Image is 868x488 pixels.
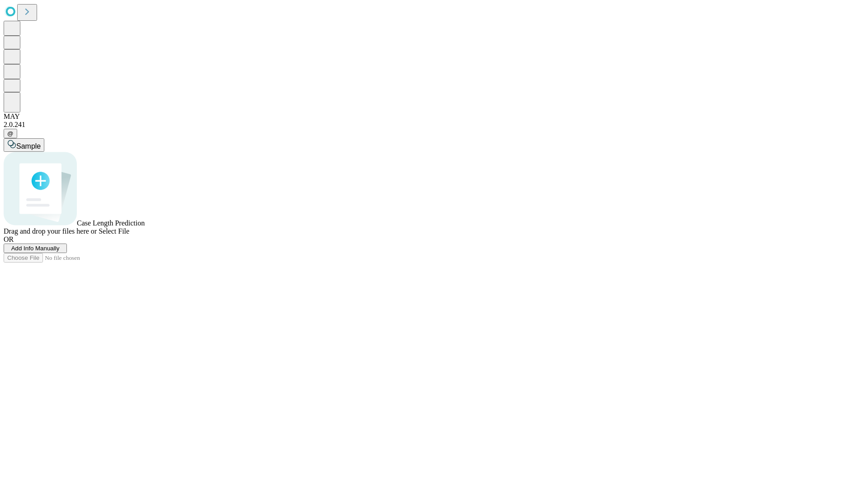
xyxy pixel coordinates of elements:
button: Add Info Manually [4,244,67,253]
div: MAY [4,113,864,121]
span: Sample [16,142,41,150]
button: Sample [4,138,44,152]
button: @ [4,129,17,138]
span: Add Info Manually [11,245,60,252]
span: OR [4,235,14,243]
span: @ [7,130,14,137]
span: Select File [99,227,129,235]
span: Case Length Prediction [77,219,145,227]
div: 2.0.241 [4,121,864,129]
span: Drag and drop your files here or [4,227,97,235]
